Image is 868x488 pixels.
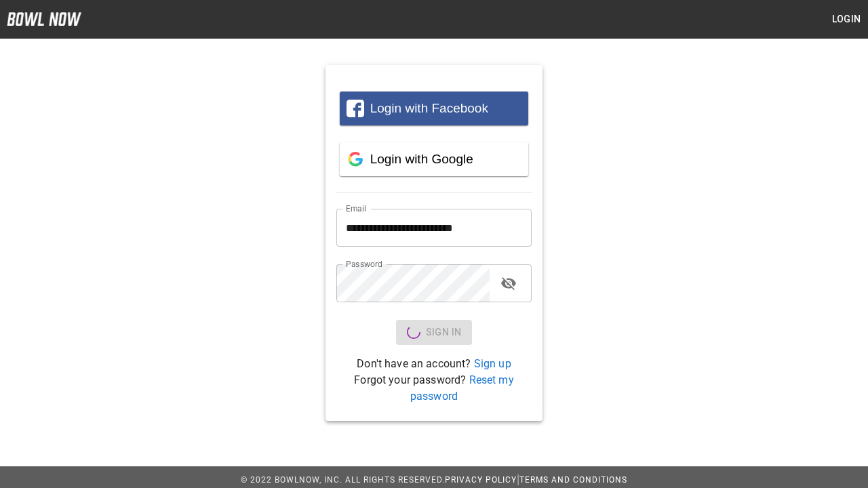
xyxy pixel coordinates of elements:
p: Forgot your password? [336,372,532,405]
button: Login [825,7,868,32]
span: Login with Facebook [370,101,488,115]
a: Sign up [474,357,511,370]
a: Privacy Policy [445,475,517,485]
span: © 2022 BowlNow, Inc. All Rights Reserved. [241,475,445,485]
button: Login with Google [340,142,528,176]
a: Terms and Conditions [519,475,627,485]
span: Login with Google [370,152,473,166]
button: Login with Facebook [340,91,528,125]
p: Don't have an account? [336,356,532,372]
a: Reset my password [410,373,514,403]
button: toggle password visibility [495,270,522,297]
img: logo [7,12,81,26]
